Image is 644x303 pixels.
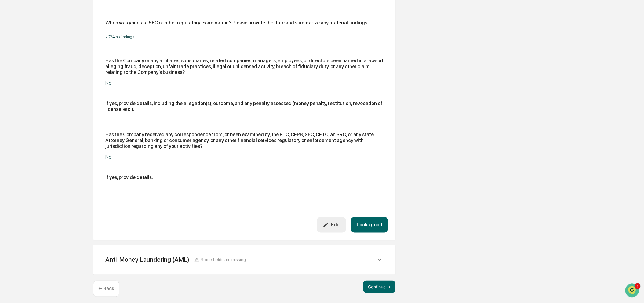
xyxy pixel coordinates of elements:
a: 🗄️Attestations [42,106,78,117]
a: Powered byPylon [43,135,74,140]
div: No [105,80,258,86]
p: How can we help? [6,13,111,23]
span: Preclearance [12,109,39,115]
div: 🖐️ [6,109,11,114]
a: 🔎Data Lookup [4,118,41,129]
button: See all [95,67,111,74]
button: Edit [317,217,346,233]
div: Anti-Money Laundering (AML)Some fields are missing [100,252,388,267]
span: Data Lookup [12,120,38,126]
div: Anti-Money Laundering (AML) [105,256,189,264]
button: Start new chat [104,49,111,56]
span: Attestations [50,109,76,115]
span: Some fields are missing [201,257,246,262]
div: Has the Company or any affiliates, subsidiaries, related companies, managers, employees, or direc... [105,58,383,75]
img: 8933085812038_c878075ebb4cc5468115_72.jpg [13,47,24,58]
div: If yes, provide details. [105,174,153,180]
div: We're available if you need us! [27,53,84,58]
span: Pylon [61,135,74,140]
a: 🖐️Preclearance [4,106,42,117]
div: If yes, provide details, including the allegation(s), outcome, and any penalty assessed (money pe... [105,100,383,112]
div: No [105,154,258,160]
p: ​2024 no findings [105,35,258,39]
div: Start new chat [27,47,100,53]
button: Continue ➔ [363,281,395,293]
div: 🗄️ [44,109,49,114]
p: ​ [105,189,258,194]
p: ← Back [98,286,114,292]
div: When was your last SEC or other regulatory examination? Please provide the date and summarize any... [105,20,369,26]
div: 🔎 [6,121,11,126]
div: Edit [323,222,340,228]
span: • [51,83,53,88]
span: [DATE] [54,83,67,88]
img: 1746055101610-c473b297-6a78-478c-a979-82029cc54cd1 [12,84,17,89]
img: 1746055101610-c473b297-6a78-478c-a979-82029cc54cd1 [6,47,17,58]
img: Jack Rasmussen [6,78,16,87]
span: [PERSON_NAME] [19,83,49,88]
div: Has the Company received any correspondence from, or been examined by, the FTC, CFPB, SEC, CFTC, ... [105,132,383,149]
div: Past conversations [6,68,41,73]
iframe: Open customer support [624,283,641,299]
button: Looks good [351,217,388,233]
